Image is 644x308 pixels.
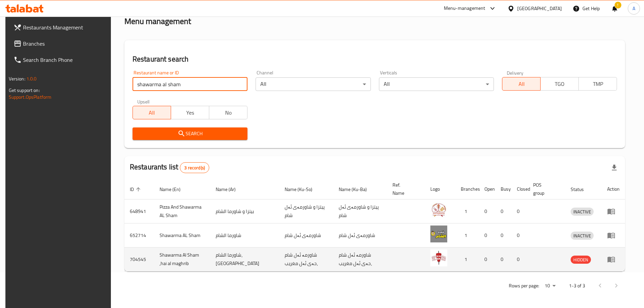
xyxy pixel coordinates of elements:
[133,106,171,119] button: All
[430,202,447,218] img: Pizza And Shawarma AL Sham
[455,223,479,247] td: 1
[124,199,154,223] td: 648941
[479,247,495,271] td: 0
[154,199,210,223] td: Pizza And Shawarma AL Sham
[606,160,622,176] div: Export file
[212,108,245,118] span: No
[517,5,562,12] div: [GEOGRAPHIC_DATA]
[511,223,528,247] td: 0
[571,208,594,216] span: INACTIVE
[9,93,52,101] a: Support.OpsPlatform
[279,223,333,247] td: شاورمەی ئەل شام
[542,281,558,291] div: Rows per page:
[8,52,113,68] a: Search Branch Phone
[511,199,528,223] td: 0
[479,223,495,247] td: 0
[279,199,333,223] td: پیتزا و شاورمەی ئەل شام
[180,165,209,171] span: 3 record(s)
[495,179,511,199] th: Busy
[23,23,108,31] span: Restaurants Management
[285,185,321,193] span: Name (Ku-So)
[333,223,387,247] td: شاورمەی ئەل شام
[171,106,209,119] button: Yes
[495,199,511,223] td: 0
[602,179,625,199] th: Action
[333,199,387,223] td: پیتزا و شاورمەی ئەل شام
[444,4,485,13] div: Menu-management
[133,54,617,64] h2: Restaurant search
[578,77,617,91] button: TMP
[133,77,247,91] input: Search for restaurant name or ID..
[216,185,244,193] span: Name (Ar)
[505,79,538,89] span: All
[581,79,614,89] span: TMP
[607,207,620,215] div: Menu
[430,226,447,242] img: Shawarma AL Sham
[133,127,247,140] button: Search
[569,282,585,290] p: 1-3 of 3
[124,247,154,271] td: 704545
[455,247,479,271] td: 1
[425,179,455,199] th: Logo
[124,16,191,27] h2: Menu management
[495,247,511,271] td: 0
[136,108,168,118] span: All
[124,179,625,271] table: enhanced table
[124,223,154,247] td: 652714
[430,250,447,266] img: Shawarma Al Sham ,hai al maghrib
[174,108,207,118] span: Yes
[209,106,247,119] button: No
[511,247,528,271] td: 0
[533,181,557,197] span: POS group
[479,179,495,199] th: Open
[571,232,594,240] span: INACTIVE
[256,77,371,91] div: All
[23,56,108,64] span: Search Branch Phone
[154,223,210,247] td: Shawarma AL Sham
[502,77,541,91] button: All
[210,199,279,223] td: بيتزا و شاورما الشام
[130,162,209,173] h2: Restaurants list
[455,179,479,199] th: Branches
[607,231,620,239] div: Menu
[379,77,494,91] div: All
[540,77,579,91] button: TGO
[279,247,333,271] td: شاورمە ئەل شام ،حەی ئەل مغریب
[392,181,417,197] span: Ref. Name
[138,129,242,138] span: Search
[479,199,495,223] td: 0
[154,247,210,271] td: Shawarma Al Sham ,hai al maghrib
[543,79,576,89] span: TGO
[633,5,635,12] span: A
[210,247,279,271] td: شاورما الشام، [GEOGRAPHIC_DATA]
[571,185,593,193] span: Status
[507,70,524,75] label: Delivery
[9,74,25,83] span: Version:
[180,162,209,173] div: Total records count
[210,223,279,247] td: شاورما الشام
[137,99,150,104] label: Upsell
[495,223,511,247] td: 0
[23,40,108,48] span: Branches
[339,185,376,193] span: Name (Ku-Ba)
[571,256,591,264] span: HIDDEN
[9,86,40,95] span: Get support on:
[333,247,387,271] td: شاورمە ئەل شام ،حەی ئەل مغریب
[26,74,37,83] span: 1.0.0
[8,19,113,35] a: Restaurants Management
[509,282,539,290] p: Rows per page:
[455,199,479,223] td: 1
[160,185,189,193] span: Name (En)
[8,35,113,52] a: Branches
[511,179,528,199] th: Closed
[130,185,143,193] span: ID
